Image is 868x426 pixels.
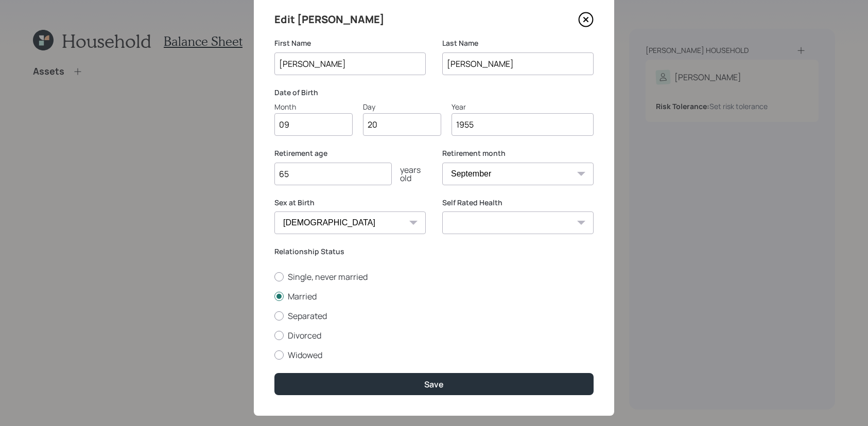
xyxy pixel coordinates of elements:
[442,38,594,48] label: Last Name
[274,246,594,257] label: Relationship Status
[274,330,594,341] label: Divorced
[363,101,441,112] div: Day
[442,198,594,208] label: Self Rated Health
[424,379,444,390] div: Save
[274,198,426,208] label: Sex at Birth
[274,11,385,28] h4: Edit [PERSON_NAME]
[274,373,594,395] button: Save
[274,271,594,282] label: Single, never married
[452,113,594,136] input: Year
[274,310,594,322] label: Separated
[274,148,426,158] label: Retirement age
[442,148,594,158] label: Retirement month
[363,113,441,136] input: Day
[274,38,426,48] label: First Name
[392,166,426,182] div: years old
[274,87,594,98] label: Date of Birth
[274,349,594,361] label: Widowed
[274,291,594,302] label: Married
[274,101,353,112] div: Month
[274,113,353,136] input: Month
[452,101,594,112] div: Year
